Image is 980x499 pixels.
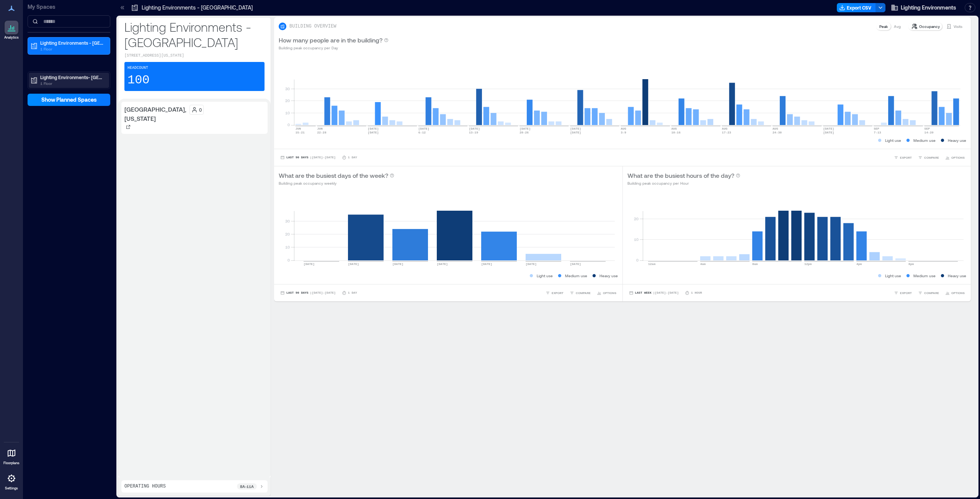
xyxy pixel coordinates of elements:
[889,2,959,14] button: Lighting Environments
[279,171,388,180] p: What are the busiest days of the week?
[603,291,616,295] span: OPTIONS
[627,180,740,186] p: Building peak occupancy per Hour
[5,486,18,491] p: Settings
[519,127,531,130] text: [DATE]
[634,237,638,242] tspan: 10
[576,291,591,295] span: COMPARE
[368,131,379,134] text: [DATE]
[944,289,966,297] button: OPTIONS
[722,131,731,134] text: 17-23
[892,289,913,297] button: EXPORT
[544,289,565,297] button: EXPORT
[627,171,734,180] p: What are the busiest hours of the day?
[837,3,876,12] button: Export CSV
[240,483,254,489] p: 8a - 11a
[856,262,862,266] text: 4pm
[348,262,359,266] text: [DATE]
[1,444,22,468] a: Floorplans
[285,86,290,91] tspan: 30
[874,127,879,130] text: SEP
[648,262,655,266] text: 12am
[285,245,290,249] tspan: 10
[285,98,290,103] tspan: 20
[40,46,105,52] p: 1 Floor
[901,4,956,11] span: Lighting Environments
[418,131,426,134] text: 6-12
[773,127,778,130] text: AUG
[916,289,941,297] button: COMPARE
[469,131,478,134] text: 13-19
[892,154,913,161] button: EXPORT
[944,154,966,161] button: OPTIONS
[296,131,305,134] text: 15-21
[954,23,962,29] p: Visits
[924,127,930,130] text: SEP
[279,36,382,45] p: How many people are in the building?
[285,111,290,115] tspan: 10
[392,262,403,266] text: [DATE]
[752,262,758,266] text: 8am
[700,262,706,266] text: 4am
[142,4,253,11] p: Lighting Environments - [GEOGRAPHIC_DATA]
[537,273,553,279] p: Light use
[570,131,581,134] text: [DATE]
[599,273,618,279] p: Heavy use
[289,23,336,29] p: BUILDING OVERVIEW
[279,154,337,161] button: Last 90 Days |[DATE]-[DATE]
[900,155,912,160] span: EXPORT
[634,216,638,221] tspan: 20
[437,262,448,266] text: [DATE]
[823,131,834,134] text: [DATE]
[28,3,110,11] p: My Spaces
[879,23,888,29] p: Peak
[124,483,166,489] p: Operating Hours
[481,262,492,266] text: [DATE]
[469,127,480,130] text: [DATE]
[279,45,389,51] p: Building peak occupancy per Day
[823,127,834,130] text: [DATE]
[913,273,936,279] p: Medium use
[908,262,914,266] text: 8pm
[894,23,901,29] p: Avg
[636,258,638,262] tspan: 0
[691,291,702,295] p: 1 Hour
[570,127,581,130] text: [DATE]
[570,262,581,266] text: [DATE]
[885,137,901,143] p: Light use
[127,65,148,71] p: Headcount
[124,53,265,59] p: [STREET_ADDRESS][US_STATE]
[348,155,357,160] p: 1 Day
[565,273,587,279] p: Medium use
[951,155,965,160] span: OPTIONS
[279,289,337,297] button: Last 90 Days |[DATE]-[DATE]
[951,291,965,295] span: OPTIONS
[627,289,680,297] button: Last Week |[DATE]-[DATE]
[913,137,936,143] p: Medium use
[804,262,812,266] text: 12pm
[671,131,681,134] text: 10-16
[924,131,934,134] text: 14-20
[418,127,430,130] text: [DATE]
[348,291,357,295] p: 1 Day
[2,18,21,42] a: Analytics
[368,127,379,130] text: [DATE]
[3,461,20,465] p: Floorplans
[773,131,782,134] text: 24-30
[127,73,150,88] p: 100
[124,19,265,50] p: Lighting Environments - [GEOGRAPHIC_DATA]
[287,258,290,262] tspan: 0
[40,40,105,46] p: Lighting Environments - [GEOGRAPHIC_DATA]
[595,289,618,297] button: OPTIONS
[924,291,939,295] span: COMPARE
[317,131,326,134] text: 22-28
[874,131,881,134] text: 7-13
[722,127,728,130] text: AUG
[900,291,912,295] span: EXPORT
[4,35,19,40] p: Analytics
[568,289,592,297] button: COMPARE
[279,180,394,186] p: Building peak occupancy weekly
[41,96,97,104] span: Show Planned Spaces
[285,219,290,223] tspan: 30
[287,122,290,127] tspan: 0
[526,262,537,266] text: [DATE]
